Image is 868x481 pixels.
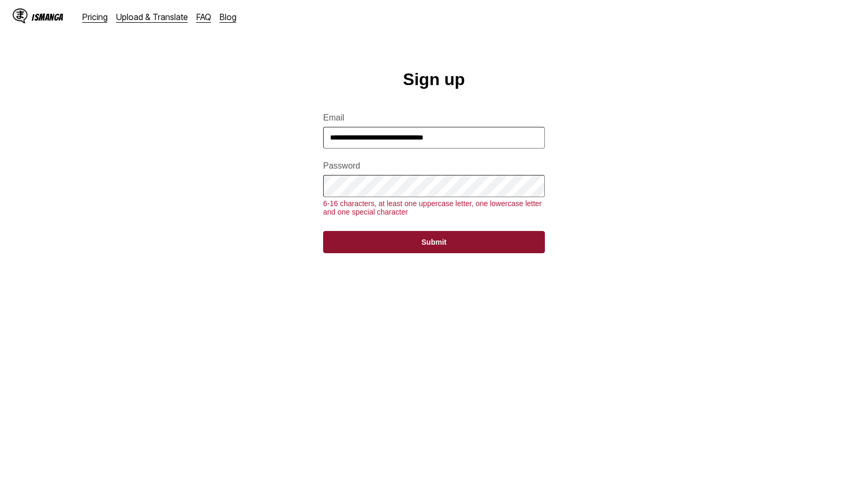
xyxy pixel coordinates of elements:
[323,231,545,253] button: Submit
[82,12,108,22] a: Pricing
[196,12,211,22] a: FAQ
[323,161,545,171] label: Password
[13,8,27,23] img: IsManga Logo
[323,113,545,123] label: Email
[323,199,545,216] div: 6-16 characters, at least one uppercase letter, one lowercase letter and one special character
[403,70,465,89] h1: Sign up
[13,8,82,25] a: IsManga LogoIsManga
[220,12,237,22] a: Blog
[116,12,188,22] a: Upload & Translate
[32,12,63,22] div: IsManga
